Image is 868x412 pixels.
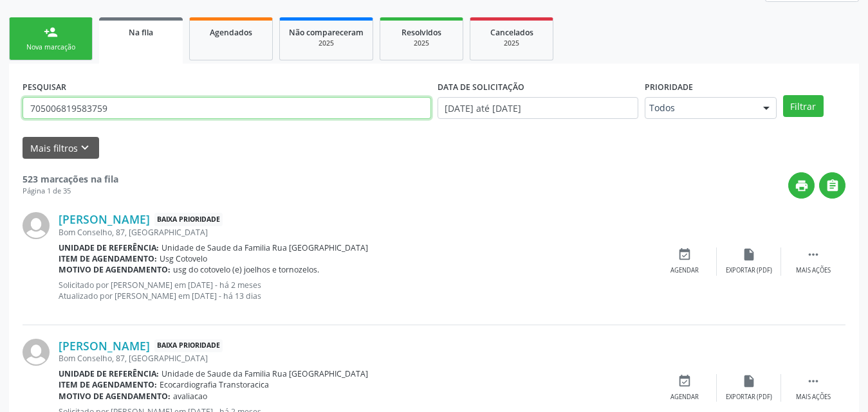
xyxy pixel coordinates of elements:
div: Mais ações [796,266,831,275]
strong: 523 marcações na fila [23,173,118,185]
img: img [23,212,50,239]
b: Item de agendamento: [59,253,157,264]
i: keyboard_arrow_down [78,141,92,155]
input: Selecione um intervalo [438,97,638,119]
b: Motivo de agendamento: [59,264,171,275]
button: Mais filtroskeyboard_arrow_down [23,137,99,159]
span: Ecocardiografia Transtoracica [160,379,269,390]
span: Todos [649,102,750,114]
i:  [806,374,820,388]
span: avaliacao [173,391,207,402]
span: Resolvidos [402,27,441,38]
span: Usg Cotovelo [160,253,207,264]
b: Unidade de referência: [59,368,159,379]
button:  [819,172,845,199]
div: Bom Conselho, 87, [GEOGRAPHIC_DATA] [59,227,652,238]
div: Exportar (PDF) [726,266,772,275]
input: Nome, CNS [23,97,431,119]
img: img [23,339,50,366]
a: [PERSON_NAME] [59,212,150,226]
div: Bom Conselho, 87, [GEOGRAPHIC_DATA] [59,353,652,364]
i:  [806,247,820,262]
b: Motivo de agendamento: [59,391,171,402]
i: insert_drive_file [742,374,756,388]
span: Unidade de Saude da Familia Rua [GEOGRAPHIC_DATA] [162,368,368,379]
div: Agendar [670,393,699,402]
div: person_add [44,25,58,39]
div: Exportar (PDF) [726,393,772,402]
div: 2025 [289,39,364,48]
span: Agendados [210,27,252,38]
div: 2025 [389,39,454,48]
button: print [788,172,815,199]
i: event_available [678,247,692,262]
a: [PERSON_NAME] [59,339,150,353]
div: 2025 [479,39,544,48]
i: event_available [678,374,692,388]
p: Solicitado por [PERSON_NAME] em [DATE] - há 2 meses Atualizado por [PERSON_NAME] em [DATE] - há 1... [59,280,652,301]
div: Mais ações [796,393,831,402]
i: print [795,179,809,193]
i: insert_drive_file [742,247,756,262]
div: Agendar [670,266,699,275]
label: DATA DE SOLICITAÇÃO [438,77,524,97]
button: Filtrar [783,95,824,117]
span: Não compareceram [289,27,364,38]
b: Unidade de referência: [59,242,159,253]
label: Prioridade [645,77,693,97]
span: Baixa Prioridade [154,339,223,353]
div: Página 1 de 35 [23,186,118,197]
b: Item de agendamento: [59,379,157,390]
div: Nova marcação [19,42,83,52]
span: Cancelados [490,27,533,38]
span: Baixa Prioridade [154,213,223,226]
span: usg do cotovelo (e) joelhos e tornozelos. [173,264,319,275]
i:  [826,179,840,193]
span: Unidade de Saude da Familia Rua [GEOGRAPHIC_DATA] [162,242,368,253]
label: PESQUISAR [23,77,66,97]
span: Na fila [129,27,153,38]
